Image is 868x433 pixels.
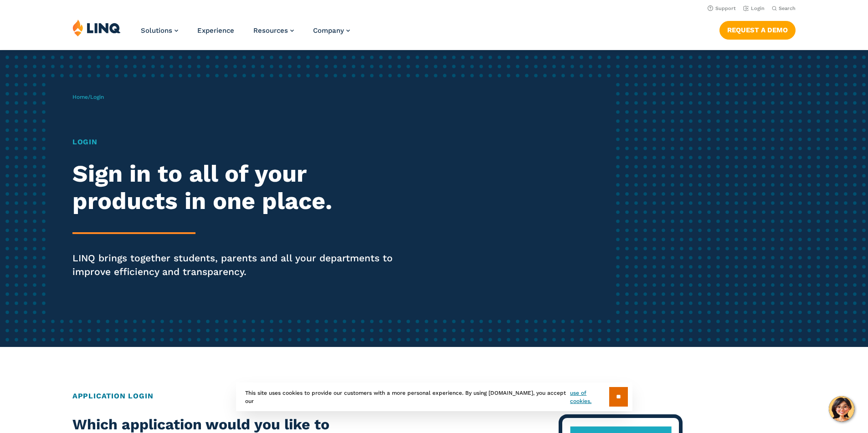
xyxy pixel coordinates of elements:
img: LINQ | K‑12 Software [72,19,121,36]
span: Solutions [141,26,172,35]
a: Request a Demo [719,21,796,39]
span: Search [779,5,796,11]
button: Open Search Bar [772,5,796,12]
a: Support [708,5,736,11]
span: Resources [253,26,288,35]
span: Company [313,26,344,35]
a: Solutions [141,26,178,35]
h2: Application Login [72,391,796,402]
button: Hello, have a question? Let’s chat. [829,396,854,422]
span: / [72,94,104,100]
p: LINQ brings together students, parents and all your departments to improve efficiency and transpa... [72,251,407,279]
nav: Primary Navigation [141,19,350,49]
h2: Sign in to all of your products in one place. [72,160,407,215]
a: Resources [253,26,294,35]
a: Experience [197,26,234,35]
h1: Login [72,137,407,148]
a: Home [72,94,88,100]
a: Company [313,26,350,35]
a: Login [743,5,765,11]
span: Login [90,94,104,100]
a: use of cookies. [570,389,609,405]
nav: Button Navigation [719,19,796,39]
div: This site uses cookies to provide our customers with a more personal experience. By using [DOMAIN... [236,382,632,411]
